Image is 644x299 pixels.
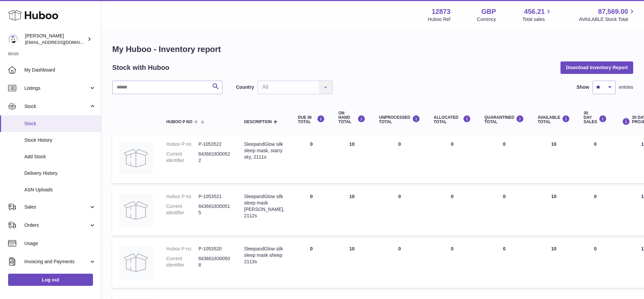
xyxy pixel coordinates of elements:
div: ALLOCATED Total [434,115,471,124]
dd: 8436618300508 [198,255,231,268]
div: UNPROCESSED Total [379,115,420,124]
dd: 8436618300515 [198,203,231,216]
span: Stock [24,103,89,110]
td: 0 [577,187,614,236]
td: 0 [427,239,478,288]
img: product image [119,193,153,227]
td: 0 [577,134,614,183]
span: [EMAIL_ADDRESS][DOMAIN_NAME] [25,39,99,45]
span: Delivery History [24,170,96,176]
a: 456.21 Total sales [522,7,552,23]
span: 0 [503,141,506,147]
td: 0 [372,134,427,183]
div: [PERSON_NAME] [25,33,86,46]
td: 0 [291,134,332,183]
span: Stock [24,120,96,127]
span: 0 [503,194,506,199]
td: 0 [427,134,478,183]
span: ASN Uploads [24,187,96,193]
td: 0 [372,239,427,288]
span: Invoicing and Payments [24,259,89,265]
span: entries [619,84,633,90]
span: Add Stock [24,154,96,160]
span: Huboo P no [166,120,192,124]
div: 30 DAY SALES [583,111,607,125]
td: 10 [531,187,577,236]
span: Usage [24,240,96,247]
dt: Huboo P no [166,193,198,200]
span: Sales [24,204,89,210]
span: 87,569.00 [598,7,628,16]
strong: GBP [481,7,496,16]
label: Show [577,84,589,90]
td: 0 [291,239,332,288]
span: AVAILABLE Stock Total [579,16,636,23]
div: QUARANTINED Total [484,115,524,124]
dt: Current identifier [166,151,198,164]
dt: Huboo P no [166,246,198,252]
td: 10 [531,134,577,183]
span: Listings [24,85,89,91]
td: 0 [577,239,614,288]
td: 0 [372,187,427,236]
a: 87,569.00 AVAILABLE Stock Total [579,7,636,23]
img: tikhon.oleinikov@sleepandglow.com [8,34,18,44]
span: 456.21 [524,7,545,16]
dt: Current identifier [166,203,198,216]
dt: Current identifier [166,255,198,268]
div: SleepandGlow silk sleep mask [PERSON_NAME], 2112s [244,193,284,219]
td: 10 [332,187,372,236]
span: Total sales [522,16,552,23]
div: SleepandGlow silk sleep mask, starry sky, 2111s [244,141,284,160]
div: Huboo Ref [428,16,451,23]
img: product image [119,141,153,175]
img: product image [119,246,153,279]
strong: 12873 [432,7,451,16]
span: Description [244,120,272,124]
a: Log out [8,274,93,286]
h1: My Huboo - Inventory report [112,44,633,55]
div: ON HAND Total [338,111,365,125]
td: 10 [332,239,372,288]
div: Currency [477,16,496,23]
dd: P-1053520 [198,246,231,252]
dt: Huboo P no [166,141,198,147]
div: SleepandGlow silk sleep mask sheep 2113s [244,246,284,265]
span: My Dashboard [24,67,96,73]
dd: 8436618300522 [198,151,231,164]
label: Country [236,84,254,90]
dd: P-1053521 [198,193,231,200]
td: 10 [332,134,372,183]
td: 0 [427,187,478,236]
span: 0 [503,246,506,251]
div: AVAILABLE Total [538,115,570,124]
span: Stock History [24,137,96,143]
dd: P-1053522 [198,141,231,147]
div: DUE IN TOTAL [298,115,325,124]
button: Download Inventory Report [560,61,633,74]
span: Orders [24,222,89,228]
td: 10 [531,239,577,288]
td: 0 [291,187,332,236]
h2: Stock with Huboo [112,63,169,72]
